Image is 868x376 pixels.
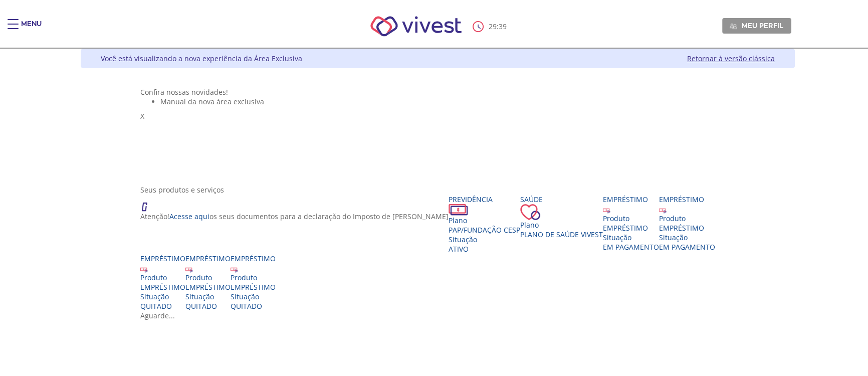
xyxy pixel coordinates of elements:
span: 29 [489,22,497,31]
a: Meu perfil [722,18,791,33]
a: Empréstimo Produto EMPRÉSTIMO Situação EM PAGAMENTO [659,195,715,252]
img: ico_dinheiro.png [449,204,468,216]
span: Ativo [449,244,469,254]
img: ico_emprestimo.svg [140,265,148,273]
div: Empréstimo [603,195,659,204]
span: QUITADO [140,301,172,311]
div: EMPRÉSTIMO [140,282,185,292]
div: Confira nossas novidades! [140,87,736,97]
div: Produto [185,273,231,282]
span: Plano de Saúde VIVEST [520,230,603,239]
span: Manual da nova área exclusiva [160,97,264,106]
img: ico_atencao.png [140,195,157,212]
span: 39 [499,22,507,31]
img: Vivest [359,5,473,48]
span: Meu perfil [742,21,783,30]
div: Previdência [449,195,520,204]
div: Você está visualizando a nova experiência da Área Exclusiva [101,54,302,63]
a: Empréstimo Produto EMPRÉSTIMO Situação QUITADO [231,254,276,311]
span: QUITADO [231,301,262,311]
img: ico_emprestimo.svg [659,206,667,214]
p: Atenção! os seus documentos para a declaração do Imposto de [PERSON_NAME] [140,212,449,221]
div: EMPRÉSTIMO [231,282,276,292]
a: Saúde PlanoPlano de Saúde VIVEST [520,195,603,239]
span: X [140,111,144,121]
a: Previdência PlanoPAP/Fundação CESP SituaçãoAtivo [449,195,520,254]
div: Empréstimo [659,195,715,204]
div: EMPRÉSTIMO [185,282,231,292]
div: Situação [659,233,715,242]
div: EMPRÉSTIMO [603,223,659,233]
div: Situação [603,233,659,242]
div: Situação [140,292,185,301]
img: ico_emprestimo.svg [603,206,610,214]
a: Retornar à versão clássica [687,54,775,63]
img: ico_emprestimo.svg [231,265,238,273]
div: Seus produtos e serviços [140,185,736,195]
div: Menu [21,19,42,39]
span: PAP/Fundação CESP [449,225,520,235]
a: Empréstimo Produto EMPRÉSTIMO Situação QUITADO [140,254,185,311]
img: ico_emprestimo.svg [185,265,193,273]
div: Plano [449,216,520,225]
div: Empréstimo [231,254,276,263]
a: Acesse aqui [169,212,209,221]
span: EM PAGAMENTO [603,242,659,252]
section: <span lang="en" dir="ltr">ProdutosCard</span> [140,185,736,320]
section: <span lang="pt-BR" dir="ltr">Visualizador do Conteúdo da Web</span> 1 [140,87,736,175]
div: Situação [185,292,231,301]
div: Produto [603,214,659,223]
div: Produto [140,273,185,282]
div: : [473,21,509,32]
a: Empréstimo Produto EMPRÉSTIMO Situação QUITADO [185,254,231,311]
div: Saúde [520,195,603,204]
div: Aguarde... [140,311,736,320]
div: Produto [231,273,276,282]
div: EMPRÉSTIMO [659,223,715,233]
div: Produto [659,214,715,223]
img: Meu perfil [730,23,737,30]
div: Plano [520,220,603,230]
div: Situação [449,235,520,244]
div: Situação [231,292,276,301]
span: EM PAGAMENTO [659,242,715,252]
div: Empréstimo [140,254,185,263]
a: Empréstimo Produto EMPRÉSTIMO Situação EM PAGAMENTO [603,195,659,252]
img: ico_coracao.png [520,204,540,220]
div: Empréstimo [185,254,231,263]
span: QUITADO [185,301,217,311]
